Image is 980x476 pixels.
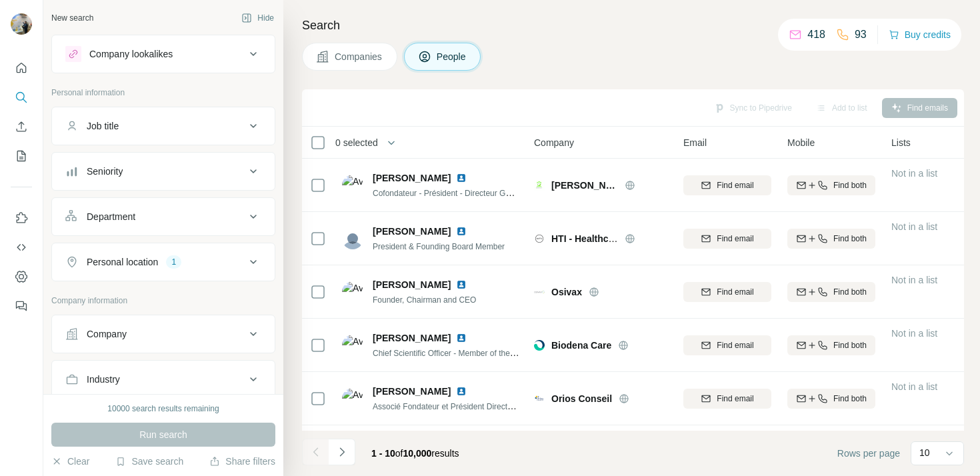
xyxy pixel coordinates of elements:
button: Use Surfe on LinkedIn [11,206,32,230]
div: Job title [87,119,119,133]
button: Find both [787,389,875,409]
div: Department [87,210,135,223]
span: [PERSON_NAME] [373,225,451,238]
span: Lists [891,136,911,149]
span: Rows per page [837,447,900,460]
span: President & Founding Board Member [373,242,505,251]
button: Quick start [11,56,32,80]
p: 418 [807,27,825,43]
span: Biodena Care [551,339,611,352]
div: Personal location [87,255,158,269]
button: Find email [683,229,771,249]
span: Orios Conseil [551,392,612,405]
button: Search [11,85,32,109]
p: Personal information [51,87,275,99]
button: Find email [683,389,771,409]
img: Logo of Orios Conseil [534,393,545,404]
img: Logo of HTI - Healthcare AND Technology International [534,233,545,244]
button: Find email [683,175,771,195]
button: Feedback [11,294,32,318]
span: Companies [335,50,383,63]
img: Logo of Biodena Care [534,340,545,351]
span: Find email [717,393,753,405]
img: Logo of Osivax [534,287,545,297]
img: LinkedIn logo [456,333,467,343]
span: Find email [717,179,753,191]
button: Find both [787,229,875,249]
button: Find both [787,175,875,195]
span: Not in a list [891,328,937,339]
span: Founder, Chairman and CEO [373,295,476,305]
span: Find email [717,233,753,245]
img: Avatar [342,228,363,249]
div: Seniority [87,165,123,178]
button: Enrich CSV [11,115,32,139]
h4: Search [302,16,964,35]
button: Dashboard [11,265,32,289]
span: Find both [833,179,867,191]
img: Avatar [342,281,363,303]
span: Mobile [787,136,815,149]
button: My lists [11,144,32,168]
span: Find both [833,286,867,298]
span: 1 - 10 [371,448,395,459]
button: Hide [232,8,283,28]
span: People [437,50,467,63]
span: Find both [833,339,867,351]
button: Find both [787,335,875,355]
button: Company [52,318,275,350]
span: 10,000 [403,448,432,459]
button: Buy credits [889,25,951,44]
div: Company [87,327,127,341]
p: 10 [919,446,930,459]
button: Personal location1 [52,246,275,278]
span: Email [683,136,707,149]
span: [PERSON_NAME] [551,179,618,192]
span: Not in a list [891,168,937,179]
span: [PERSON_NAME] [373,385,451,398]
span: Find email [717,339,753,351]
span: [PERSON_NAME] [373,331,451,345]
div: Industry [87,373,120,386]
span: HTI - Healthcare AND Technology International [551,233,758,244]
img: Avatar [342,388,363,409]
button: Save search [115,455,183,468]
p: Company information [51,295,275,307]
span: Company [534,136,574,149]
div: 1 [166,256,181,268]
button: Navigate to next page [329,439,355,465]
button: Find both [787,282,875,302]
img: LinkedIn logo [456,386,467,397]
div: 10000 search results remaining [107,403,219,415]
img: Avatar [11,13,32,35]
button: Seniority [52,155,275,187]
div: Company lookalikes [89,47,173,61]
span: Chief Scientific Officer - Member of the executive board - Founder [373,347,605,358]
button: Department [52,201,275,233]
img: Avatar [342,335,363,356]
img: LinkedIn logo [456,226,467,237]
img: LinkedIn logo [456,173,467,183]
span: Not in a list [891,381,937,392]
button: Use Surfe API [11,235,32,259]
button: Job title [52,110,275,142]
p: 93 [855,27,867,43]
button: Company lookalikes [52,38,275,70]
button: Share filters [209,455,275,468]
span: [PERSON_NAME] [373,171,451,185]
span: Find email [717,286,753,298]
span: Find both [833,233,867,245]
span: [PERSON_NAME] [373,278,451,291]
button: Find email [683,282,771,302]
div: New search [51,12,93,24]
button: Find email [683,335,771,355]
span: of [395,448,403,459]
span: Osivax [551,285,582,299]
button: Industry [52,363,275,395]
span: results [371,448,459,459]
span: Not in a list [891,221,937,232]
button: Clear [51,455,89,468]
span: Associé Fondateur et Président Directeur Général [373,401,549,411]
img: LinkedIn logo [456,279,467,290]
span: 0 selected [335,136,378,149]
